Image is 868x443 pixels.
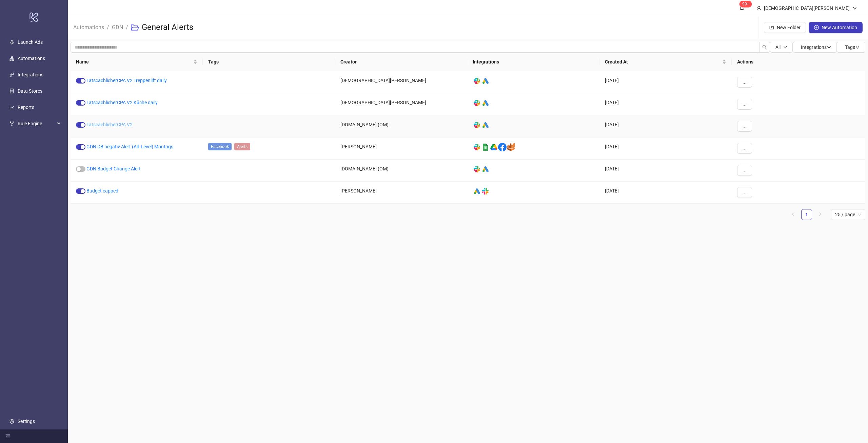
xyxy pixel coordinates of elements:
h3: General Alerts [142,22,193,33]
th: Integrations [467,53,599,71]
span: down [783,45,787,49]
a: Budget capped [86,188,118,193]
span: folder-add [769,25,774,30]
span: ... [743,79,747,85]
li: Next Page [815,209,826,220]
span: Created At [605,58,721,66]
a: Launch Ads [18,39,43,45]
span: right [818,212,822,216]
div: [DATE] [599,115,732,137]
button: ... [737,165,752,176]
a: 1 [802,209,812,220]
span: ... [743,190,747,195]
span: down [827,45,831,50]
span: search [762,45,767,50]
div: [PERSON_NAME] [335,137,467,160]
span: ... [743,146,747,151]
th: Created At [599,53,732,71]
div: [DOMAIN_NAME] (OM) [335,115,467,137]
span: down [852,6,857,11]
a: GDN Budget Change Alert [86,166,141,171]
span: bell [739,5,744,10]
a: Integrations [18,72,43,77]
span: ... [743,101,747,107]
a: GDN DB negativ Alert (Ad-Level) Montags [86,144,173,149]
th: Tags [203,53,335,71]
div: [DEMOGRAPHIC_DATA][PERSON_NAME] [761,4,852,12]
button: Integrationsdown [793,42,837,53]
button: ... [737,121,752,132]
span: folder-open [131,23,139,32]
span: Name [76,58,192,66]
div: [DATE] [599,93,732,115]
button: ... [737,143,752,154]
span: ... [743,124,747,129]
div: [DATE] [599,71,732,93]
span: All [775,44,781,50]
span: New Folder [777,25,801,30]
a: Settings [18,419,35,424]
div: [DEMOGRAPHIC_DATA][PERSON_NAME] [335,93,467,115]
a: TatscächlicherCPA V2 Küche daily [86,100,158,105]
span: plus-circle [814,25,819,30]
a: Data Stores [18,88,42,94]
button: Tagsdown [837,42,865,53]
a: TatscächlicherCPA V2 [86,122,133,127]
span: left [791,212,795,216]
a: Automations [18,56,45,61]
span: Facebook [208,143,232,150]
sup: 652 [739,1,752,7]
button: ... [737,77,752,88]
li: / [126,17,128,38]
div: [DATE] [599,137,732,160]
th: Actions [732,53,865,71]
span: New Automation [822,25,857,30]
span: menu-fold [5,434,10,439]
div: [DEMOGRAPHIC_DATA][PERSON_NAME] [335,71,467,93]
button: ... [737,99,752,110]
span: Alerts [234,143,250,150]
button: Alldown [770,42,793,53]
li: Previous Page [788,209,798,220]
div: [PERSON_NAME] [335,182,467,204]
a: Reports [18,105,34,110]
div: Page Size [831,209,865,220]
a: GDN [111,23,124,31]
div: [DATE] [599,182,732,204]
button: left [788,209,798,220]
div: [DOMAIN_NAME] (OM) [335,160,467,182]
th: Name [71,53,203,71]
span: 25 / page [835,209,861,220]
a: Automations [72,23,105,31]
span: Rule Engine [18,117,55,130]
button: New Folder [764,22,806,33]
button: right [815,209,826,220]
li: 1 [801,209,812,220]
span: Tags [845,44,860,50]
span: ... [743,168,747,173]
li: / [107,17,109,38]
button: New Automation [809,22,863,33]
span: user [756,6,761,11]
span: Integrations [801,44,831,50]
span: down [855,45,860,50]
a: TatscächlicherCPA V2 Treppenlift daily [86,78,167,83]
th: Creator [335,53,467,71]
button: ... [737,187,752,198]
div: [DATE] [599,160,732,182]
span: fork [9,121,14,126]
